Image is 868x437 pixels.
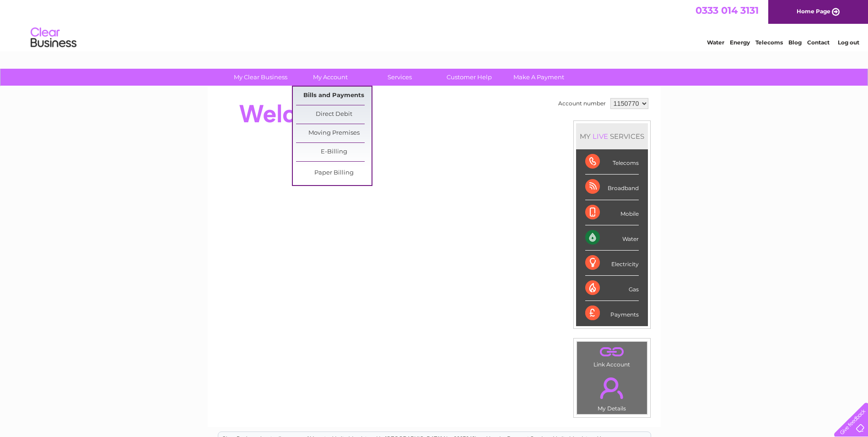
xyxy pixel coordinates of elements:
[730,39,750,46] a: Energy
[362,69,437,86] a: Services
[292,69,368,86] a: My Account
[807,39,830,46] a: Contact
[707,39,724,46] a: Water
[585,301,639,326] div: Payments
[585,225,639,251] div: Water
[788,39,802,46] a: Blog
[296,164,372,182] a: Paper Billing
[577,341,647,370] td: Link Account
[30,24,77,52] img: logo.png
[838,39,859,46] a: Log out
[585,251,639,276] div: Electricity
[556,96,608,111] td: Account number
[431,69,507,86] a: Customer Help
[755,39,783,46] a: Telecoms
[695,5,759,16] a: 0333 014 3131
[585,200,639,225] div: Mobile
[223,69,298,86] a: My Clear Business
[585,149,639,175] div: Telecoms
[577,370,647,415] td: My Details
[579,344,645,360] a: .
[296,124,372,142] a: Moving Premises
[218,5,651,44] div: Clear Business is a trading name of Verastar Limited (registered in [GEOGRAPHIC_DATA] No. 3667643...
[585,276,639,301] div: Gas
[585,175,639,200] div: Broadband
[579,372,645,404] a: .
[576,123,648,149] div: MY SERVICES
[296,143,372,161] a: E-Billing
[296,105,372,124] a: Direct Debit
[296,87,372,105] a: Bills and Payments
[501,69,577,86] a: Make A Payment
[591,132,610,141] div: LIVE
